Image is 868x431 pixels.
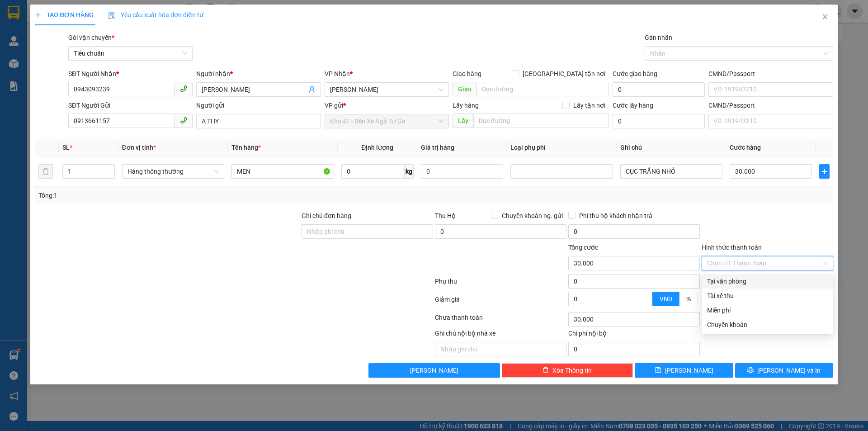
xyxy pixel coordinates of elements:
[702,244,762,251] label: Hình thức thanh toán
[568,328,700,342] div: Chi phí nội bộ
[330,83,443,96] span: Cư Kuin
[325,100,449,110] div: VP gửi
[108,12,115,19] img: icon
[40,36,132,60] span: BXNTG1209250007 -
[53,52,106,60] span: 18:07:43 [DATE]
[686,295,691,303] span: %
[473,114,609,128] input: Dọc đường
[542,367,549,374] span: delete
[308,86,316,93] span: user-add
[421,164,503,179] input: 0
[635,363,733,378] button: save[PERSON_NAME]
[108,11,203,19] span: Yêu cầu xuất hóa đơn điện tử
[35,12,41,18] span: plus
[435,212,456,219] span: Thu Hộ
[757,365,821,375] span: [PERSON_NAME] và In
[665,365,713,375] span: [PERSON_NAME]
[74,47,187,60] span: Tiêu chuẩn
[196,69,321,79] div: Người nhận
[735,363,833,378] button: printer[PERSON_NAME] và In
[453,82,476,96] span: Giao
[613,82,705,97] input: Cước giao hàng
[707,291,828,301] div: Tài xế thu
[434,276,567,292] div: Phụ thu
[617,139,726,156] th: Ghi chú
[40,5,119,24] span: Gửi:
[747,367,754,374] span: printer
[302,224,433,239] input: Ghi chú đơn hàng
[231,144,261,151] span: Tên hàng
[476,82,609,96] input: Dọc đường
[453,114,473,128] span: Lấy
[361,144,393,151] span: Định lượng
[68,100,193,110] div: SĐT Người Gửi
[40,5,119,24] span: Kho 47 - Bến Xe Ngã Tư Ga
[127,165,219,178] span: Hàng thông thường
[180,117,187,124] span: phone
[730,144,761,151] span: Cước hàng
[576,211,656,221] span: Phí thu hộ khách nhận trả
[552,365,592,375] span: Xóa Thông tin
[819,164,829,179] button: plus
[434,294,567,310] div: Giảm giá
[35,11,94,19] span: TẠO ĐƠN HÀNG
[613,102,653,109] label: Cước lấy hàng
[707,305,828,315] div: Miễn phí
[708,100,833,110] div: CMND/Passport
[40,27,123,34] span: A DƯƠNG - 0398296296
[453,70,481,77] span: Giao hàng
[325,70,350,77] span: VP Nhận
[231,164,334,179] input: VD: Bàn, Ghế
[570,100,609,110] span: Lấy tận nơi
[507,139,616,156] th: Loại phụ phí
[620,164,722,179] input: Ghi Chú
[660,295,672,303] span: VND
[68,69,193,79] div: SĐT Người Nhận
[453,102,479,109] span: Lấy hàng
[820,168,829,175] span: plus
[812,5,838,30] button: Close
[62,144,70,151] span: SL
[655,367,661,374] span: save
[498,211,566,221] span: Chuyển khoản ng. gửi
[122,144,156,151] span: Đơn vị tính
[613,70,657,77] label: Cước giao hàng
[708,69,833,79] div: CMND/Passport
[613,114,705,128] input: Cước lấy hàng
[196,100,321,110] div: Người gửi
[368,363,500,378] button: [PERSON_NAME]
[435,328,566,342] div: Ghi chú nội bộ nhà xe
[821,13,829,20] span: close
[302,212,351,219] label: Ghi chú đơn hàng
[434,313,567,328] div: Chưa thanh toán
[38,190,335,200] div: Tổng: 1
[330,114,443,128] span: Kho 47 - Bến Xe Ngã Tư Ga
[568,244,598,251] span: Tổng cước
[405,164,414,179] span: kg
[707,320,828,330] div: Chuyển khoản
[9,66,105,115] strong: Nhận:
[502,363,633,378] button: deleteXóa Thông tin
[180,85,187,92] span: phone
[519,69,609,79] span: [GEOGRAPHIC_DATA] tận nơi
[68,34,114,41] span: Gói vận chuyển
[645,34,672,41] label: Gán nhãn
[410,365,458,375] span: [PERSON_NAME]
[435,342,566,356] input: Nhập ghi chú
[38,164,53,179] button: delete
[707,276,828,286] div: Tại văn phòng
[421,144,454,151] span: Giá trị hàng
[40,44,132,60] span: 46138_mykhanhtb.tienoanh - In:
